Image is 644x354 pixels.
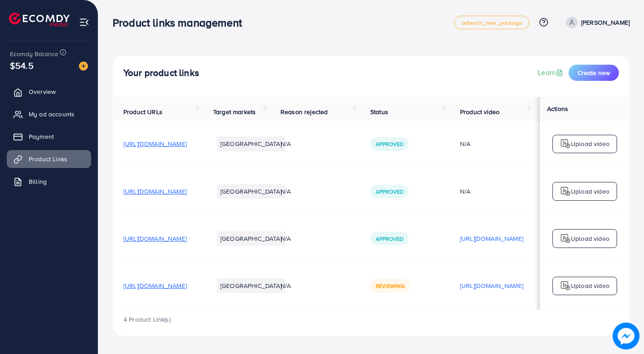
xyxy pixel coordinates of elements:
span: Approved [376,188,403,195]
a: adreach_new_package [454,16,530,29]
span: Reviewing [376,282,405,290]
div: N/A [460,139,523,148]
span: Status [370,107,388,116]
span: Overview [29,87,56,96]
img: image [613,323,640,350]
span: Payment [29,132,54,141]
span: [URL][DOMAIN_NAME] [123,234,187,243]
p: Upload video [571,186,609,197]
button: Create new [569,65,619,81]
p: [URL][DOMAIN_NAME] [460,280,523,291]
div: N/A [460,187,523,196]
li: [GEOGRAPHIC_DATA] [217,184,285,199]
span: N/A [280,234,291,243]
p: [URL][DOMAIN_NAME] [460,233,523,244]
span: [URL][DOMAIN_NAME] [123,139,187,148]
span: $54.5 [10,59,34,72]
li: [GEOGRAPHIC_DATA] [217,137,285,151]
span: N/A [280,139,291,148]
li: [GEOGRAPHIC_DATA] [217,279,285,293]
a: Product Links [7,150,91,168]
h3: Product links management [113,16,249,29]
a: Payment [7,128,91,146]
h4: Your product links [123,67,199,79]
span: Actions [547,104,568,113]
a: Overview [7,83,91,101]
img: logo [9,13,70,27]
span: Reason rejected [280,107,328,116]
span: adreach_new_package [462,20,522,26]
span: N/A [280,281,291,290]
span: Billing [29,177,47,186]
a: Billing [7,173,91,190]
img: logo [560,233,571,244]
a: Learn [538,67,565,78]
span: Product URLs [123,107,162,116]
p: Upload video [571,233,609,244]
p: Upload video [571,138,609,149]
p: [PERSON_NAME] [581,17,630,28]
img: logo [560,186,571,197]
span: Approved [376,140,403,148]
span: Target markets [213,107,256,116]
li: [GEOGRAPHIC_DATA] [217,231,285,246]
span: 4 Product Link(s) [123,315,171,324]
p: Upload video [571,280,609,291]
img: logo [560,138,571,149]
a: My ad accounts [7,105,91,123]
img: menu [79,17,89,27]
span: My ad accounts [29,110,74,119]
span: [URL][DOMAIN_NAME] [123,187,187,196]
span: Approved [376,235,403,243]
span: [URL][DOMAIN_NAME] [123,281,187,290]
span: N/A [280,187,291,196]
span: Product video [460,107,499,116]
img: image [79,62,88,71]
span: Ecomdy Balance [10,49,58,58]
img: logo [560,280,571,291]
span: Product Links [29,155,67,164]
a: [PERSON_NAME] [562,17,630,28]
span: Create new [578,68,610,77]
